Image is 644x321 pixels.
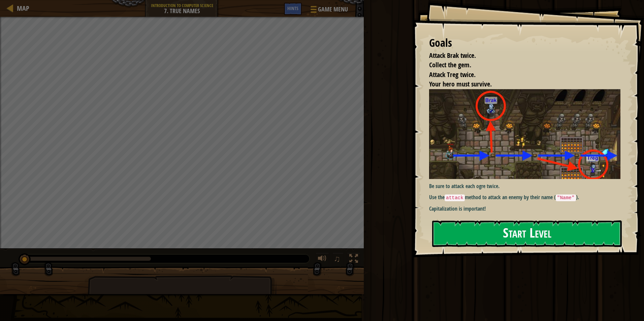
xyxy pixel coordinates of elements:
p: Be sure to attack each ogre twice. [429,182,625,190]
button: Adjust volume [316,253,329,266]
button: ♫ [332,253,344,266]
li: Your hero must survive. [421,79,619,89]
div: Goals [429,35,620,51]
code: attack [445,194,465,201]
p: Use the method to attack an enemy by their name ( ). [429,193,625,202]
img: True names [429,89,625,179]
span: Hints [287,5,298,11]
button: Toggle fullscreen [347,253,360,266]
span: Attack Brak twice. [429,51,476,60]
li: Attack Treg twice. [421,70,619,80]
li: Collect the gem. [421,60,619,70]
button: Start Level [432,220,622,247]
li: Attack Brak twice. [421,51,619,61]
p: Capitalization is important! [429,205,625,213]
span: Game Menu [318,5,348,14]
span: Map [17,4,29,13]
span: Collect the gem. [429,60,471,69]
code: "Name" [556,194,576,201]
a: Map [13,4,29,13]
span: Attack Treg twice. [429,70,476,79]
span: ♫ [334,254,341,264]
button: Game Menu [305,3,352,19]
span: Your hero must survive. [429,79,492,88]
